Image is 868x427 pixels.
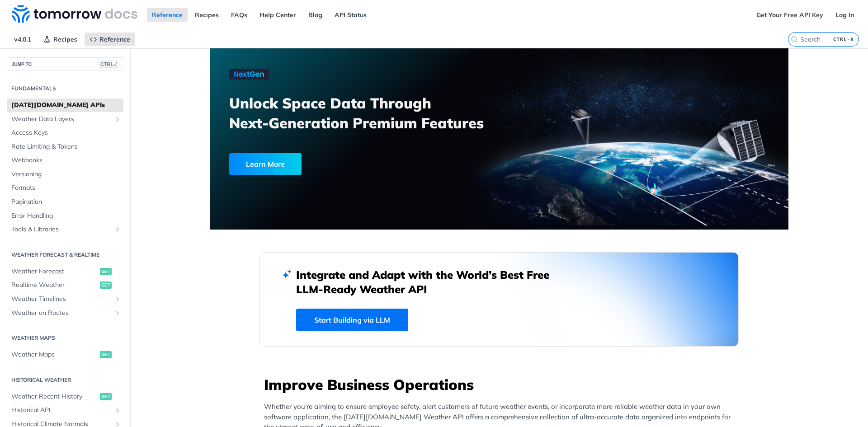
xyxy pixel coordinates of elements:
span: Weather Data Layers [11,115,112,124]
span: Weather Forecast [11,267,98,276]
span: Weather on Routes [11,309,112,318]
a: Weather Mapsget [7,348,123,361]
h2: Weather Maps [7,334,123,342]
span: Historical API [11,406,112,415]
div: Learn More [229,153,302,175]
h2: Integrate and Adapt with the World’s Best Free LLM-Ready Weather API [296,267,563,296]
button: Show subpages for Historical API [114,407,121,414]
a: Versioning [7,168,123,181]
a: Get Your Free API Key [751,8,828,22]
a: Reference [147,8,188,22]
a: Reference [85,33,135,46]
a: Weather on RoutesShow subpages for Weather on Routes [7,306,123,320]
span: Formats [11,183,121,192]
button: Show subpages for Weather Data Layers [114,116,121,123]
svg: Search [791,36,798,43]
span: Tools & Libraries [11,225,112,234]
h2: Fundamentals [7,84,123,93]
a: Realtime Weatherget [7,278,123,292]
a: Log In [830,8,859,22]
h2: Weather Forecast & realtime [7,251,123,259]
a: API Status [330,8,372,22]
a: Access Keys [7,126,123,140]
a: Start Building via LLM [296,309,408,331]
span: Rate Limiting & Tokens [11,142,121,151]
span: Access Keys [11,128,121,137]
span: Webhooks [11,156,121,165]
a: Help Center [255,8,301,22]
a: Weather Forecastget [7,265,123,278]
span: Reference [99,35,130,43]
img: Tomorrow.io Weather API Docs [12,5,137,23]
button: JUMP TOCTRL-/ [7,57,123,71]
a: Recipes [190,8,224,22]
span: get [100,268,112,275]
span: Versioning [11,170,121,179]
span: Weather Maps [11,350,98,359]
h3: Improve Business Operations [264,375,739,394]
h3: Unlock Space Data Through Next-Generation Premium Features [229,93,509,133]
a: Historical APIShow subpages for Historical API [7,404,123,417]
span: Pagination [11,197,121,206]
a: [DATE][DOMAIN_NAME] APIs [7,99,123,112]
span: [DATE][DOMAIN_NAME] APIs [11,101,121,110]
img: NextGen [229,69,269,80]
span: v4.0.1 [9,33,36,46]
a: Rate Limiting & Tokens [7,140,123,154]
span: Weather Recent History [11,392,98,401]
a: FAQs [226,8,252,22]
a: Weather Data LayersShow subpages for Weather Data Layers [7,113,123,126]
span: Realtime Weather [11,281,98,290]
a: Blog [303,8,327,22]
span: get [100,351,112,358]
a: Learn More [229,153,453,175]
a: Tools & LibrariesShow subpages for Tools & Libraries [7,223,123,236]
button: Show subpages for Weather on Routes [114,310,121,317]
button: Show subpages for Tools & Libraries [114,226,121,233]
span: CTRL-/ [99,61,118,68]
span: Error Handling [11,211,121,221]
a: Weather TimelinesShow subpages for Weather Timelines [7,292,123,306]
a: Formats [7,181,123,195]
span: Weather Timelines [11,295,112,304]
span: Recipes [53,35,77,43]
a: Pagination [7,195,123,209]
span: get [100,393,112,400]
a: Error Handling [7,209,123,223]
kbd: CTRL-K [831,35,856,44]
button: Show subpages for Weather Timelines [114,296,121,303]
h2: Historical Weather [7,376,123,384]
span: get [100,282,112,289]
a: Recipes [38,33,82,46]
a: Weather Recent Historyget [7,390,123,404]
a: Webhooks [7,154,123,167]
